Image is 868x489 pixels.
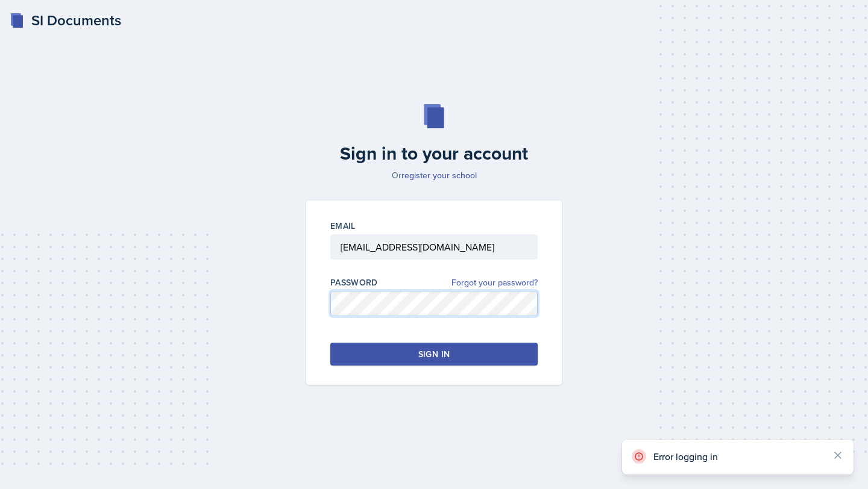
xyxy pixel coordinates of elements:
[401,169,477,181] a: register your school
[330,276,378,288] label: Password
[451,276,538,289] a: Forgot your password?
[299,169,569,181] p: Or
[330,220,356,232] label: Email
[330,234,538,260] input: Email
[10,10,121,31] a: SI Documents
[299,143,569,164] h2: Sign in to your account
[418,348,450,360] div: Sign in
[330,343,538,366] button: Sign in
[653,450,822,463] p: Error logging in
